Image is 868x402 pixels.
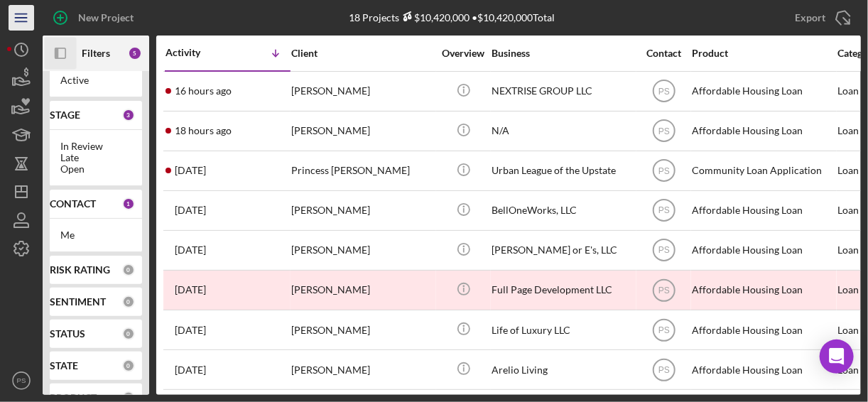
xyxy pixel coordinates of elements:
div: 1 [122,197,135,210]
div: Affordable Housing Loan [692,232,834,269]
div: Overview [437,48,490,59]
div: 0 [122,327,135,340]
time: 2025-09-11 19:52 [175,125,232,136]
div: Business [492,48,634,59]
div: [PERSON_NAME] [291,232,433,269]
div: Activity [166,47,228,58]
div: New Project [78,4,134,32]
b: CONTACT [50,198,96,210]
text: PS [658,365,669,375]
div: Urban League of the Upstate [492,152,634,190]
div: [PERSON_NAME] [291,72,433,110]
b: STATUS [50,328,85,339]
div: [PERSON_NAME] [291,311,433,349]
div: $10,420,000 [399,11,470,23]
time: 2025-09-11 21:50 [175,85,232,97]
text: PS [658,325,669,335]
div: Me [60,229,131,241]
text: PS [658,246,669,256]
text: PS [17,377,26,385]
div: Arelio Living [492,351,634,389]
div: 3 [122,109,135,121]
time: 2025-09-05 10:02 [175,244,206,256]
time: 2025-09-05 07:52 [175,284,206,295]
time: 2025-09-09 19:58 [175,165,206,176]
div: [PERSON_NAME] [291,271,433,309]
b: RISK RATING [50,264,110,276]
div: Affordable Housing Loan [692,351,834,389]
div: BellOneWorks, LLC [492,192,634,229]
b: SENTIMENT [50,296,106,308]
div: Open Intercom Messenger [820,339,854,374]
div: 0 [122,295,135,308]
div: Late [60,152,131,163]
text: PS [658,206,669,216]
div: 18 Projects • $10,420,000 Total [349,11,555,23]
div: In Review [60,141,131,152]
div: Affordable Housing Loan [692,271,834,309]
button: New Project [43,4,148,32]
div: Affordable Housing Loan [692,112,834,150]
div: N/A [492,112,634,150]
div: Community Loan Application [692,152,834,190]
time: 2025-09-04 01:39 [175,325,206,336]
b: STATE [50,360,78,371]
div: Export [795,4,825,32]
text: PS [658,87,669,97]
div: 0 [122,264,135,276]
text: PS [658,166,669,176]
text: PS [658,126,669,136]
div: Open [60,163,131,175]
button: Export [781,4,861,32]
button: PS [7,366,36,395]
div: Active [60,75,131,86]
div: Princess [PERSON_NAME] [291,152,433,190]
div: Contact [637,48,690,59]
div: [PERSON_NAME] or E's, LLC [492,232,634,269]
div: 5 [128,46,142,60]
div: Affordable Housing Loan [692,192,834,229]
div: [PERSON_NAME] [291,351,433,389]
b: STAGE [50,109,80,121]
div: [PERSON_NAME] [291,112,433,150]
div: Client [291,48,433,59]
div: NEXTRISE GROUP LLC [492,72,634,110]
div: Full Page Development LLC [492,271,634,309]
div: Life of Luxury LLC [492,311,634,349]
text: PS [658,286,669,295]
div: 0 [122,359,135,372]
div: [PERSON_NAME] [291,192,433,229]
div: Affordable Housing Loan [692,72,834,110]
div: Product [692,48,834,59]
time: 2025-09-05 12:30 [175,205,206,216]
div: Affordable Housing Loan [692,311,834,349]
b: Filters [82,48,110,59]
time: 2025-09-02 16:16 [175,364,206,376]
